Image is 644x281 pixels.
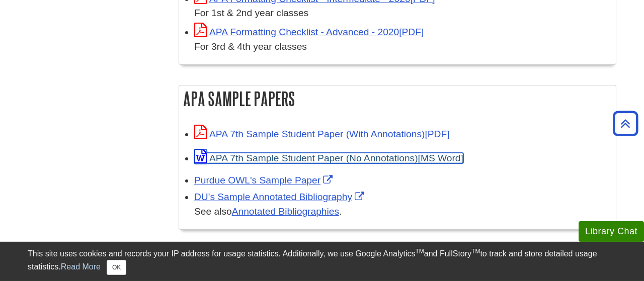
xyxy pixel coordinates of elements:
[415,248,424,255] sup: TM
[471,248,480,255] sup: TM
[194,40,611,54] div: For 3rd & 4th year classes
[579,221,644,242] button: Library Chat
[194,153,463,163] a: Link opens in new window
[107,260,126,275] button: Close
[194,6,611,21] div: For 1st & 2nd year classes
[232,206,339,217] a: Annotated Bibliographies
[28,248,616,275] div: This site uses cookies and records your IP address for usage statistics. Additionally, we use Goo...
[61,262,101,271] a: Read More
[194,175,335,185] a: Link opens in new window
[194,192,367,202] a: Link opens in new window
[194,129,449,139] a: Link opens in new window
[194,205,611,219] div: See also .
[609,117,641,130] a: Back to Top
[179,85,616,112] h2: APA Sample Papers
[194,27,424,37] a: Link opens in new window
